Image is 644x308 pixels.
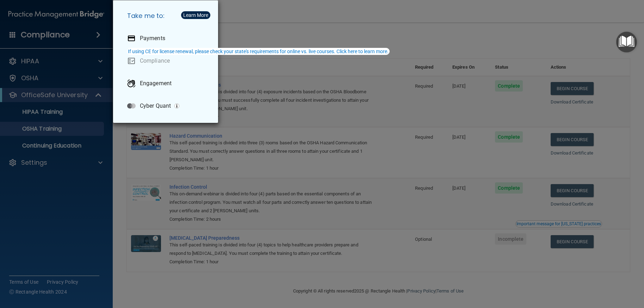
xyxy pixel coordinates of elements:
a: Engagement [122,74,212,93]
a: Compliance [122,51,212,71]
button: Open Resource Center [616,32,637,52]
h5: Take me to: [122,6,212,26]
p: Engagement [140,80,172,87]
div: Learn More [183,13,208,18]
button: Learn More [181,11,210,19]
p: Cyber Quant [140,102,171,109]
a: Payments [122,29,212,48]
button: If using CE for license renewal, please check your state's requirements for online vs. live cours... [127,48,390,55]
div: If using CE for license renewal, please check your state's requirements for online vs. live cours... [128,49,389,54]
p: Payments [140,35,165,42]
a: Cyber Quant [122,96,212,116]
